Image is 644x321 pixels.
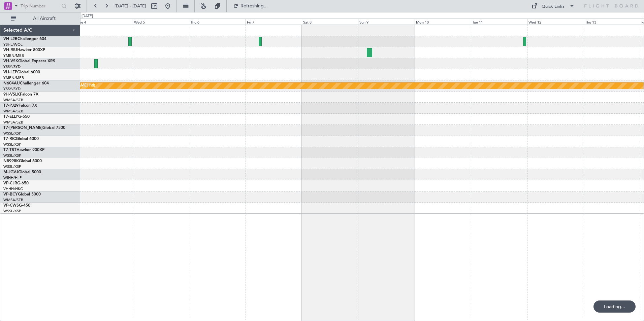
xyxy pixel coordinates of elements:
div: Sun 9 [358,19,414,25]
span: T7-RIC [3,137,16,141]
div: Fri 7 [246,19,302,25]
span: VP-CWS [3,204,19,208]
span: T7-PJ29 [3,104,19,108]
span: VH-L2B [3,37,18,41]
span: Refreshing... [240,4,268,8]
a: VP-CJRG-650 [3,181,29,185]
div: Sat 8 [302,19,358,25]
a: T7-ELLYG-550 [3,115,30,119]
a: WMSA/SZB [3,98,23,103]
button: Refreshing... [230,1,270,11]
div: Loading... [593,300,636,313]
span: VH-LEP [3,70,17,74]
div: Wed 5 [133,19,189,25]
span: [DATE] - [DATE] [115,3,146,9]
div: [DATE] [82,13,93,19]
a: T7-TSTHawker 900XP [3,148,44,152]
span: All Aircraft [18,16,71,21]
a: T7-[PERSON_NAME]Global 7500 [3,126,65,130]
input: Trip Number [21,1,59,11]
div: Quick Links [542,3,565,10]
a: WSSL/XSP [3,142,21,147]
div: Mon 10 [415,19,471,25]
a: WSSL/XSP [3,131,21,136]
a: WSSL/XSP [3,164,21,169]
a: YSSY/SYD [3,64,21,69]
div: Wed 12 [527,19,583,25]
a: T7-RICGlobal 6000 [3,137,39,141]
span: T7-ELLY [3,115,18,119]
span: N604AU [3,81,20,85]
a: WIHH/HLP [3,175,22,180]
a: VH-VSKGlobal Express XRS [3,59,55,63]
a: N604AUChallenger 604 [3,81,49,85]
span: T7-TST [3,148,17,152]
a: 9H-VSLKFalcon 7X [3,93,38,97]
span: VP-CJR [3,181,17,185]
a: VH-L2BChallenger 604 [3,37,46,41]
span: N8998K [3,159,19,163]
a: WSSL/XSP [3,153,21,158]
a: VHHH/HKG [3,186,23,191]
div: Thu 6 [189,19,245,25]
a: M-JGVJGlobal 5000 [3,170,41,174]
span: 9H-VSLK [3,93,20,97]
div: Tue 11 [471,19,527,25]
a: WMSA/SZB [3,109,23,114]
a: WSSL/XSP [3,209,21,214]
a: VH-RIUHawker 800XP [3,48,45,52]
a: YMEN/MEB [3,75,24,80]
span: M-JGVJ [3,170,18,174]
span: VH-VSK [3,59,18,63]
span: T7-[PERSON_NAME] [3,126,42,130]
div: Tue 4 [76,19,132,25]
a: WMSA/SZB [3,198,23,203]
a: VH-LEPGlobal 6000 [3,70,40,74]
a: YMEN/MEB [3,53,24,58]
a: WMSA/SZB [3,120,23,125]
div: Thu 13 [584,19,640,25]
span: VH-RIU [3,48,17,52]
a: YSSY/SYD [3,86,21,92]
a: YSHL/WOL [3,42,23,47]
span: VP-BCY [3,192,18,197]
button: All Aircraft [7,13,73,24]
button: Quick Links [528,1,578,11]
a: VP-BCYGlobal 5000 [3,192,41,197]
a: T7-PJ29Falcon 7X [3,104,37,108]
a: N8998KGlobal 6000 [3,159,42,163]
a: VP-CWSG-450 [3,204,30,208]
